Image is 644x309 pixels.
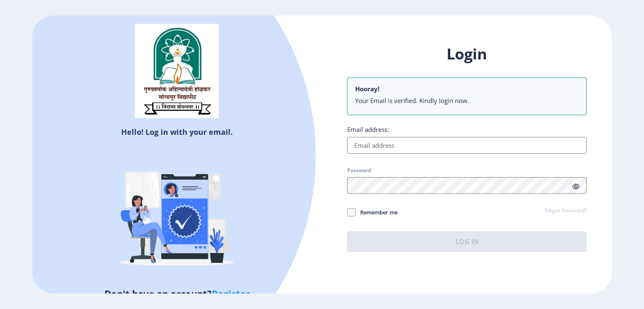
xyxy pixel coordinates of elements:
a: Forgot Password? [545,207,587,215]
img: sulogo.png [135,24,219,118]
span: Remember me [356,207,397,217]
img: Verified-rafiki.svg [104,140,250,287]
a: Register [212,287,250,300]
li: Your Email is verified. Kindly login now. [355,96,579,105]
label: Email address: [347,125,389,134]
h5: Don't have an account? [39,287,316,300]
button: Log In [347,232,587,252]
label: Password: [347,167,372,174]
b: Hooray! [355,85,379,93]
h1: Login [347,44,587,64]
input: Email address [347,137,587,154]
